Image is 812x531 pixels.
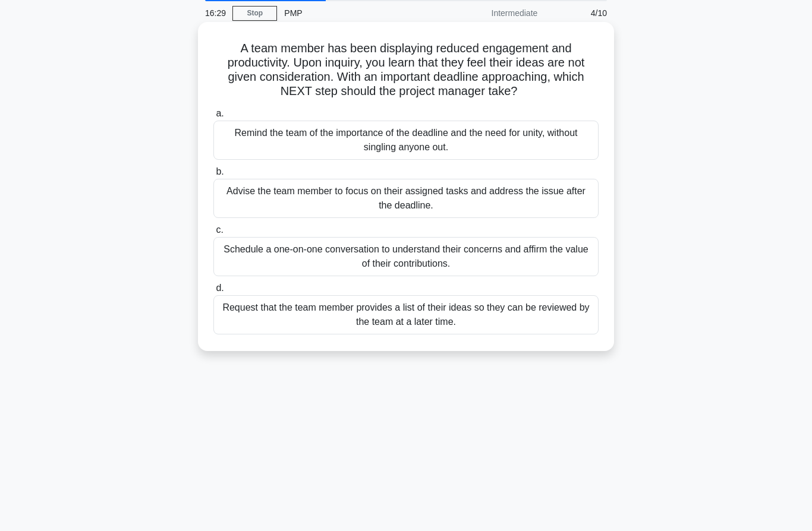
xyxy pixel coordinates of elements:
div: Advise the team member to focus on their assigned tasks and address the issue after the deadline. [213,179,599,218]
div: 4/10 [545,1,614,25]
span: a. [216,108,224,118]
span: c. [216,225,223,235]
div: PMP [277,1,440,25]
span: b. [216,166,224,176]
div: Intermediate [440,1,545,25]
a: Stop [232,6,277,21]
span: d. [216,283,224,293]
div: Request that the team member provides a list of their ideas so they can be reviewed by the team a... [213,295,599,334]
div: Schedule a one-on-one conversation to understand their concerns and affirm the value of their con... [213,237,599,276]
div: Remind the team of the importance of the deadline and the need for unity, without singling anyone... [213,121,599,160]
h5: A team member has been displaying reduced engagement and productivity. Upon inquiry, you learn th... [212,41,600,99]
div: 16:29 [198,1,232,25]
